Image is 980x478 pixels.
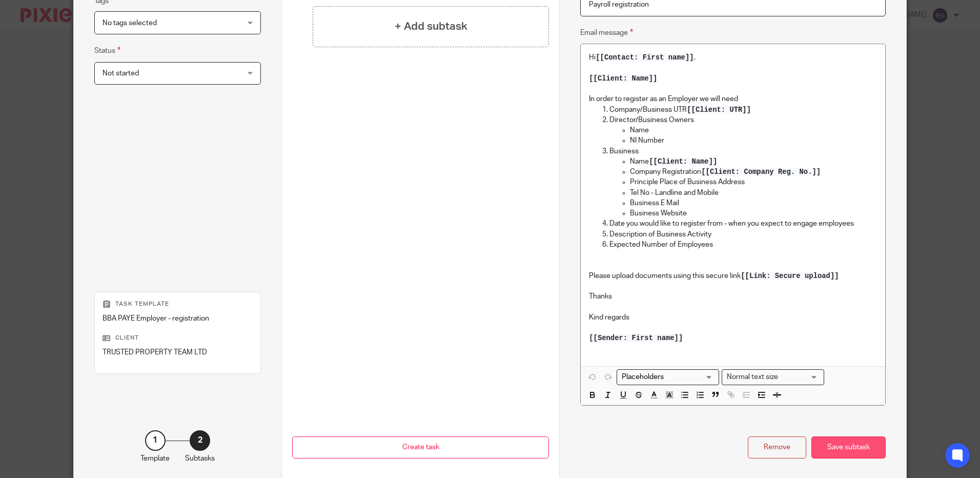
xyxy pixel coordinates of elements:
p: Please upload documents using this secure link [589,271,876,281]
p: Kind regards [589,312,876,323]
button: Create task [292,436,549,459]
p: Thanks [589,291,876,302]
p: Description of Business Activity [609,229,876,240]
p: Business [609,146,876,156]
p: Company/Business UTR [609,105,876,115]
div: Save subtask [811,436,886,459]
span: [[Client: Company Reg. No.]] [701,168,821,176]
span: Not started [103,70,139,77]
input: Search for option [618,372,713,383]
span: Normal text size [724,372,780,383]
div: Search for option [617,369,719,385]
span: No tags selected [103,19,157,27]
div: 2 [190,430,210,451]
p: Business Website [630,208,876,218]
p: In order to register as an Employer we will need [589,94,876,104]
span: [[Client: Name]] [649,157,717,166]
h4: + Add subtask [395,18,467,34]
span: [[Sender: First name]] [589,334,683,342]
p: Subtasks [185,453,215,464]
div: Placeholders [617,369,719,385]
p: Template [140,453,170,464]
label: Status [94,45,120,56]
div: Text styles [722,369,824,385]
p: BBA PAYE Employer - registration [103,313,253,324]
div: Remove [748,436,806,459]
span: [[Client: UTR]] [687,106,751,114]
span: [[Client: Name]] [589,74,657,83]
p: TRUSTED PROPERTY TEAM LTD [103,347,253,357]
p: Tel No - Landline and Mobile [630,188,876,198]
p: Name [630,156,876,167]
p: Name [630,125,876,135]
span: [[Contact: First name]] [596,53,693,62]
p: Task template [103,300,253,308]
p: Client [103,334,253,342]
p: Principle Place of Business Address [630,177,876,187]
input: Search for option [781,372,818,383]
p: Hi , [589,52,876,63]
p: Expected Number of Employees [609,240,876,250]
p: Director/Business Owners [609,115,876,125]
span: [[Link: Secure upload]] [741,272,839,280]
p: Company Registration [630,167,876,177]
p: Business E Mail [630,198,876,208]
label: Email message [580,27,633,38]
p: NI Number [630,135,876,146]
p: Date you would like to register from - when you expect to engage employees [609,218,876,229]
div: 1 [145,430,166,451]
div: Search for option [722,369,824,385]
